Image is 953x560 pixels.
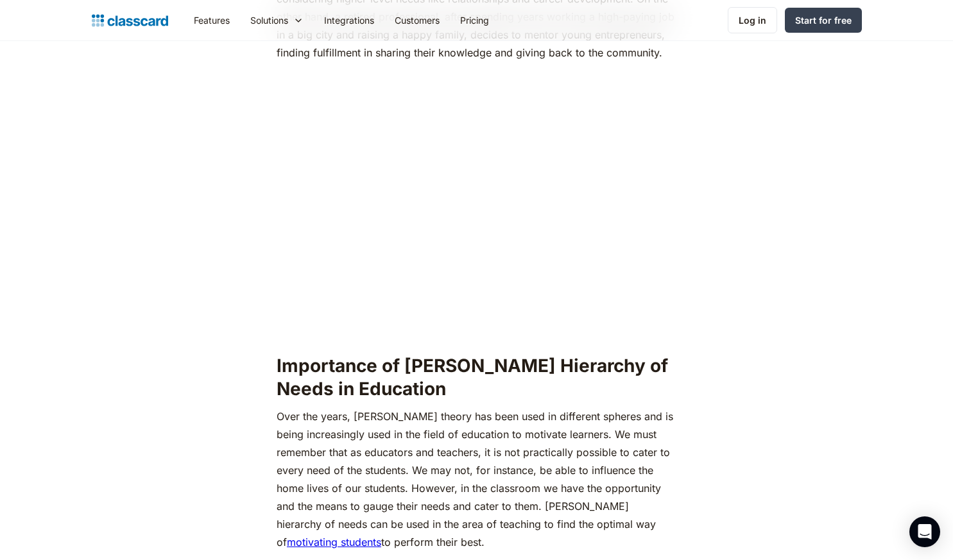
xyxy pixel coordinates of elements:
div: Solutions [250,13,288,27]
div: Log in [739,13,766,27]
iframe: Maslow's Hierarchy of Needs [277,92,676,317]
div: Open Intercom Messenger [909,516,940,547]
a: Features [184,6,240,35]
a: Integrations [314,6,384,35]
p: ‍ [277,68,676,86]
div: Solutions [240,6,314,35]
div: Start for free [795,13,852,27]
a: Customers [384,6,450,35]
a: Start for free [785,8,862,33]
a: Pricing [450,6,499,35]
a: motivating students [287,536,381,548]
p: Over the years, [PERSON_NAME] theory has been used in different spheres and is being increasingly... [277,407,676,551]
a: home [92,12,168,30]
h2: Importance of [PERSON_NAME] Hierarchy of Needs in Education [277,354,676,401]
a: Log in [728,7,777,33]
p: ‍ [277,323,676,341]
